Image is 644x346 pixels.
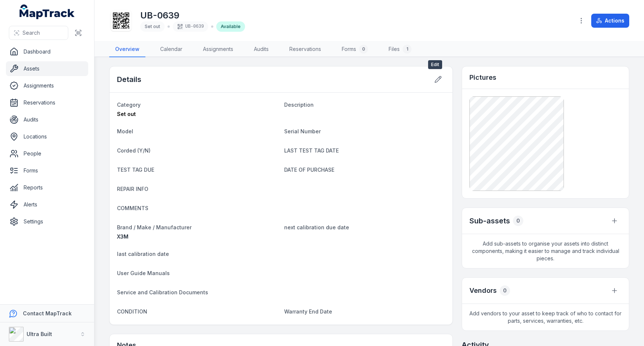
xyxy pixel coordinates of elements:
[469,216,510,226] h2: Sub-assets
[284,167,334,173] span: DATE OF PURCHASE
[284,102,314,108] span: Description
[20,4,75,19] a: MapTrack
[117,270,170,276] span: User Guide Manuals
[248,42,275,57] a: Audits
[283,42,327,57] a: Reservations
[6,95,88,110] a: Reservations
[23,29,40,37] span: Search
[462,304,629,330] span: Add vendors to your asset to keep track of who to contact for parts, services, warranties, etc.
[6,112,88,127] a: Audits
[469,72,496,83] h3: Pictures
[284,147,339,154] span: LAST TEST TAG DATE
[117,308,147,315] span: CONDITION
[6,44,88,59] a: Dashboard
[359,45,368,54] div: 0
[383,42,417,57] a: Files1
[117,102,141,108] span: Category
[173,21,208,32] div: UB-0639
[6,163,88,178] a: Forms
[428,60,442,69] span: Edit
[336,42,374,57] a: Forms0
[117,186,148,192] span: REPAIR INFO
[591,14,629,28] button: Actions
[117,74,141,85] h2: Details
[6,146,88,161] a: People
[216,21,245,32] div: Available
[117,251,169,257] span: last calibration date
[140,10,245,21] h1: UB-0639
[197,42,239,57] a: Assignments
[284,224,349,230] span: next calibration due date
[117,289,208,295] span: Service and Calibration Documents
[117,111,136,117] span: Set out
[117,167,154,173] span: TEST TAG DUE
[284,308,332,315] span: Warranty End Date
[154,42,188,57] a: Calendar
[9,26,68,40] button: Search
[6,78,88,93] a: Assignments
[469,285,497,296] h3: Vendors
[117,233,128,240] span: X3M
[27,331,52,337] strong: Ultra Built
[403,45,411,54] div: 1
[6,61,88,76] a: Assets
[513,216,523,226] div: 0
[23,310,72,316] strong: Contact MapTrack
[6,214,88,229] a: Settings
[117,224,192,230] span: Brand / Make / Manufacturer
[109,42,145,57] a: Overview
[117,147,151,154] span: Corded (Y/N)
[6,180,88,195] a: Reports
[145,24,160,29] span: Set out
[500,285,510,296] div: 0
[117,205,148,211] span: COMMENTS
[117,128,133,134] span: Model
[6,197,88,212] a: Alerts
[6,129,88,144] a: Locations
[462,234,629,268] span: Add sub-assets to organise your assets into distinct components, making it easier to manage and t...
[284,128,321,134] span: Serial Number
